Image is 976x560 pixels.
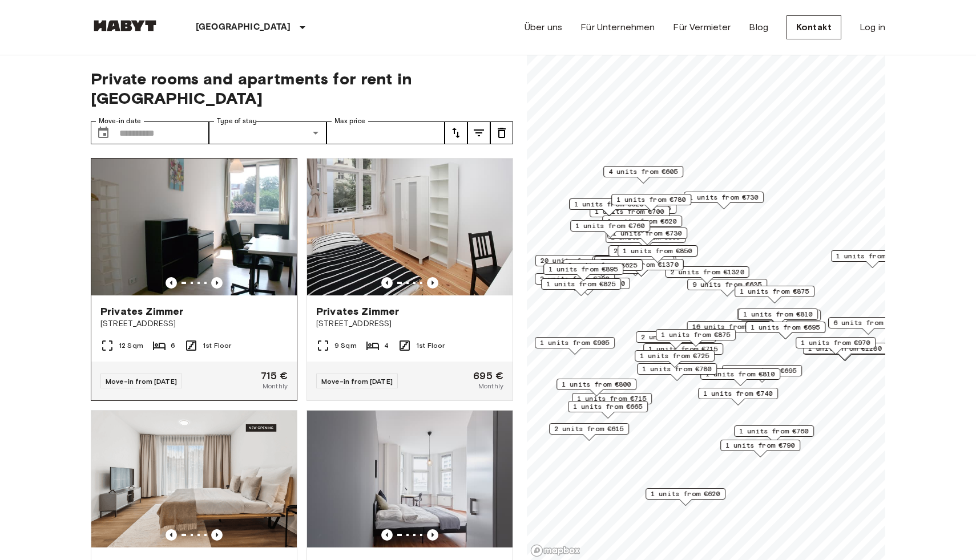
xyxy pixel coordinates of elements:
span: 1 units from €715 [577,393,647,404]
span: 1 units from €1370 [605,259,679,270]
span: [STREET_ADDRESS] [100,318,288,330]
span: 1 units from €1100 [836,251,910,261]
img: Marketing picture of unit DE-01-041-02M [91,159,297,295]
label: Max price [334,116,365,126]
img: Marketing picture of unit DE-01-232-03M [307,159,513,295]
label: Type of stay [217,116,257,126]
span: 1 units from €1200 [551,278,625,289]
span: 1 units from €1280 [808,343,882,354]
button: Previous image [211,277,223,289]
span: 3 units from €625 [568,260,638,270]
div: Map marker [570,220,650,238]
span: Move-in from [DATE] [321,377,393,385]
span: Move-in from [DATE] [106,377,177,385]
a: Für Vermieter [673,21,731,34]
div: Map marker [636,331,716,349]
div: Map marker [698,388,778,405]
span: Private rooms and apartments for rent in [GEOGRAPHIC_DATA] [91,69,513,108]
div: Map marker [687,321,771,339]
img: Marketing picture of unit DE-01-047-05H [307,411,513,547]
div: Map marker [745,322,825,339]
span: 1st Floor [416,340,445,351]
span: 6 units from €645 [833,318,903,328]
div: Map marker [737,309,817,326]
div: Map marker [611,194,691,212]
a: Für Unternehmen [580,21,655,34]
span: 2 units from €790 [540,274,610,284]
span: 1 units from €825 [546,279,616,289]
label: Move-in date [99,116,141,126]
div: Map marker [734,425,814,443]
span: 2 units from €695 [727,366,797,376]
span: 1st Floor [203,340,231,351]
span: 1 units from €620 [607,216,677,226]
div: Map marker [594,256,674,274]
span: 1 units from €715 [648,344,718,354]
span: 1 units from €740 [703,388,773,399]
span: 9 Sqm [334,340,357,351]
a: Blog [749,21,768,34]
div: Map marker [569,198,649,216]
button: Previous image [381,529,393,541]
span: Privates Zimmer [316,305,399,318]
a: Kontakt [787,15,841,39]
div: Map marker [535,273,615,291]
span: 4 units from €605 [608,167,678,177]
span: 2 units from €615 [554,424,624,434]
a: Über uns [525,21,562,34]
span: 1 units from €810 [743,309,813,319]
div: Map marker [722,365,802,383]
span: 1 units from €970 [801,338,870,348]
span: 1 units from €780 [642,364,712,374]
div: Map marker [594,255,673,273]
div: Map marker [535,337,615,355]
span: 2 units from €1320 [671,267,744,277]
span: 9 units from €665 [599,257,669,267]
span: 715 € [261,371,288,381]
span: 1 units from €790 [725,440,795,451]
span: 4 [384,340,389,351]
span: Monthly [478,381,503,391]
div: Map marker [563,259,643,277]
span: 1 units from €620 [574,199,644,209]
a: Log in [860,21,885,34]
div: Map marker [738,309,818,326]
a: Marketing picture of unit DE-01-232-03MPrevious imagePrevious imagePrivates Zimmer[STREET_ADDRESS... [306,158,513,401]
div: Map marker [656,329,736,347]
div: Map marker [549,423,629,441]
span: 1 units from €905 [540,338,610,348]
button: Previous image [166,277,177,289]
div: Map marker [635,350,715,368]
span: 1 units from €730 [689,192,759,202]
div: Map marker [735,286,814,303]
div: Map marker [618,245,697,263]
a: Mapbox logo [530,544,580,557]
div: Map marker [831,250,915,268]
span: 9 units from €635 [692,279,762,290]
img: Marketing picture of unit DE-01-491-304-001 [91,411,297,547]
div: Map marker [592,256,676,274]
span: 1 units from €700 [595,206,664,217]
span: Privates Zimmer [100,305,183,318]
div: Map marker [543,263,623,281]
span: 1 units from €875 [661,330,731,340]
button: Previous image [427,277,438,289]
span: 1 units from €760 [575,221,645,231]
div: Map marker [666,266,749,284]
div: Map marker [600,259,684,277]
span: 16 units from €695 [692,322,766,332]
span: 6 [171,340,175,351]
span: 1 units from €850 [623,246,692,256]
button: tune [467,121,490,144]
div: Map marker [608,245,688,263]
a: Marketing picture of unit DE-01-041-02MPrevious imagePrevious imagePrivates Zimmer[STREET_ADDRESS... [91,158,297,401]
button: Previous image [211,529,223,541]
div: Map marker [687,279,767,297]
div: Map marker [637,363,717,381]
span: Monthly [263,381,288,391]
button: Previous image [427,529,438,541]
div: Map marker [684,192,764,209]
div: Map marker [602,216,682,233]
span: 695 € [473,371,503,381]
span: 1 units from €725 [640,351,709,361]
